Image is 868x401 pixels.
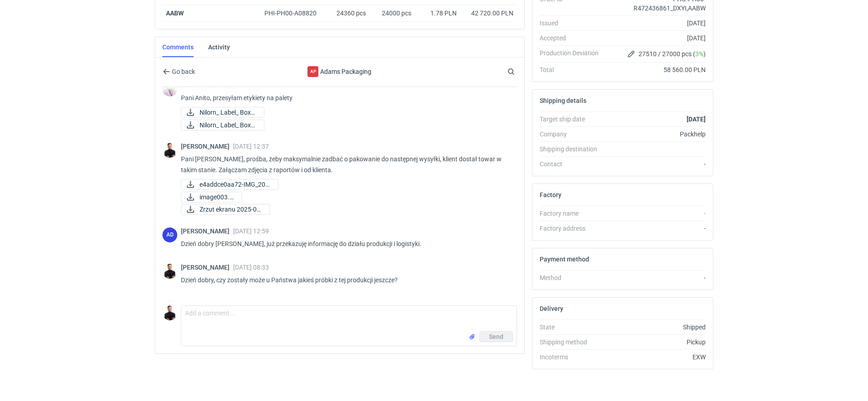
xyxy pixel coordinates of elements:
strong: [DATE] [687,116,706,123]
a: image003.jpg [181,192,242,203]
button: Nilorn_ Label_ Box_ ... [181,120,264,130]
div: Company [540,130,606,139]
div: [DATE] [606,19,706,28]
span: Send [489,333,503,340]
img: Klaudia Wiśniewska [162,82,177,97]
div: 24000 pcs [370,5,415,22]
span: 3% [695,50,703,58]
div: e4addce0aa72-IMG_20250805_075046.jpg [181,179,272,190]
span: e4addce0aa72-IMG_202... [200,179,271,189]
div: Target ship date [540,115,606,124]
div: Anita Dolczewska [162,227,177,242]
div: 58 560.00 PLN [606,65,706,74]
span: [PERSON_NAME] [181,227,233,235]
div: Zrzut ekranu 2025-08-19 o 12.27.28.png [181,204,270,215]
div: - [606,224,706,233]
a: Zrzut ekranu 2025-08... [181,204,270,215]
a: e4addce0aa72-IMG_202... [181,179,278,190]
div: Factory name [540,209,606,218]
div: 1.78 PLN [419,9,457,18]
img: Tomasz Kubiak [162,264,177,279]
p: Pani Anito, przesyłam etykiety na palety [181,92,510,103]
span: Nilorn_ Label_ Box_ ... [200,107,257,117]
div: PHI-PH00-A08820 [264,9,325,18]
div: Contact [540,159,606,169]
p: Dzień dobry [PERSON_NAME], już przekazuję informację do działu produkcji i logistyki. [181,238,510,249]
div: EXW [606,353,706,362]
div: - [606,159,706,169]
span: image003.jpg [200,192,234,202]
div: Method [540,273,606,282]
div: - [606,273,706,282]
div: Shipping method [540,338,606,347]
h2: Delivery [540,305,563,312]
div: [DATE] [606,34,706,43]
img: Tomasz Kubiak [162,143,177,158]
img: Tomasz Kubiak [162,305,177,320]
div: Shipped [606,323,706,332]
div: State [540,323,606,332]
span: [DATE] 08:33 [233,264,269,271]
span: Zrzut ekranu 2025-08... [200,204,262,214]
div: 42 720.00 PLN [464,9,513,18]
div: Incoterms [540,353,606,362]
a: AABW [166,10,184,17]
span: 27510 / 27000 pcs ( ) [639,49,706,58]
figcaption: AD [162,227,177,242]
span: [PERSON_NAME] [181,300,233,307]
h2: Payment method [540,256,589,263]
button: Edit production Deviation [626,48,637,59]
figcaption: MN [162,300,177,315]
div: Adams Packaging [307,66,318,77]
div: - [606,209,706,218]
input: Search [506,66,535,77]
span: Nilorn_ Label_ Box_ ... [200,120,257,130]
span: Go back [170,68,195,75]
div: Shipping destination [540,145,606,154]
a: Activity [208,37,230,57]
div: Małgorzata Nowotna [162,300,177,315]
div: Nilorn_ Label_ Box_ Craft_6001_v2.xlsx [181,107,264,118]
a: Comments [162,37,194,57]
p: Pani [PERSON_NAME], prośba, żeby maksymalnie zadbać o pakowanie do następnej wysyłki, klient dost... [181,154,510,175]
button: Send [479,331,513,342]
div: Nilorn_ Label_ Box_ Craft_6005.xlsx [181,120,264,130]
div: Total [540,65,606,74]
h2: Shipping details [540,97,586,104]
button: Go back [162,66,195,77]
div: Production Deviation [540,48,606,59]
span: [DATE] 12:59 [233,227,269,235]
div: Accepted [540,34,606,43]
div: Packhelp [606,130,706,139]
div: Issued [540,19,606,28]
div: Pickup [606,338,706,347]
span: [DATE] 12:37 [233,143,269,150]
span: [PERSON_NAME] [181,264,233,271]
div: Adams Packaging [265,66,414,77]
div: 24360 pcs [329,5,370,22]
p: Dzień dobry, czy zostały może u Państwa jakieś próbki z tej produkcji jeszcze? [181,275,510,285]
figcaption: AP [307,66,318,77]
span: [PERSON_NAME] [181,143,233,150]
a: Nilorn_ Label_ Box_ ... [181,107,264,118]
span: [DATE] 13:02 [233,300,269,307]
h2: Factory [540,191,561,198]
div: Factory address [540,224,606,233]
